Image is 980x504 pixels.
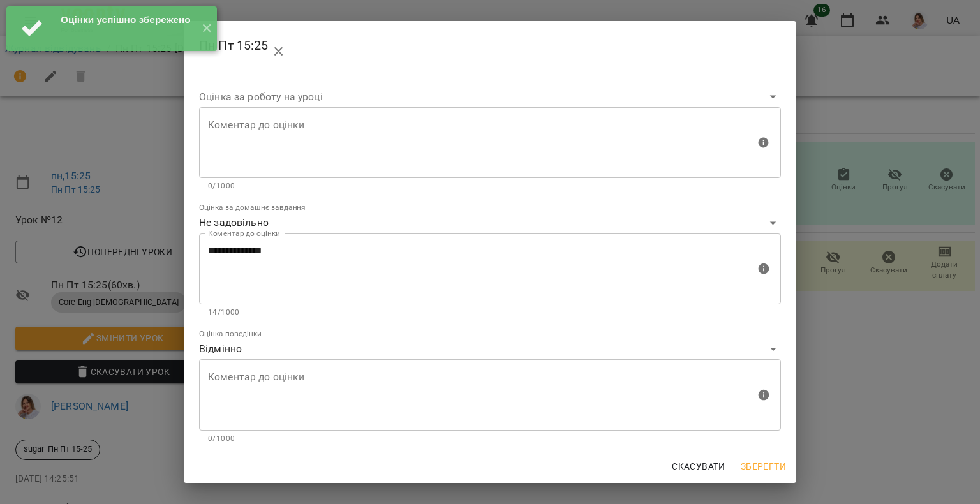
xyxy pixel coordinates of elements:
[199,213,781,233] div: Не задовільно
[199,107,781,193] div: Максимальна кількість: 1000 символів
[741,459,786,474] span: Зберегти
[199,233,781,319] div: Максимальна кількість: 1000 символів
[208,180,772,193] p: 0/1000
[199,330,262,337] label: Оцінка поведінки
[736,455,791,478] button: Зберегти
[199,339,781,360] div: Відмінно
[199,31,781,62] h2: Пн Пт 15:25
[199,204,306,211] label: Оцінка за домашнє завдання
[667,455,731,478] button: Скасувати
[208,433,772,445] p: 0/1000
[264,36,294,67] button: close
[199,359,781,445] div: Максимальна кількість: 1000 символів
[61,13,191,27] div: Оцінки успішно збережено
[672,459,725,474] span: Скасувати
[208,306,772,319] p: 14/1000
